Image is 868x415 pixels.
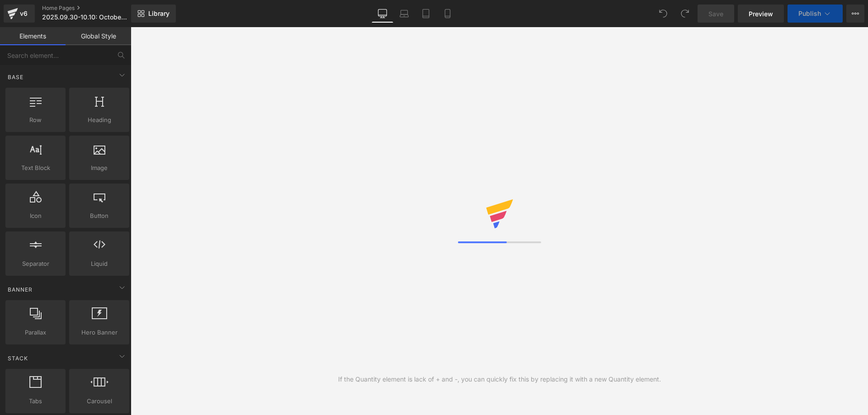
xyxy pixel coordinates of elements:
div: If the Quantity element is lack of + and -, you can quickly fix this by replacing it with a new Q... [338,374,661,384]
span: Text Block [8,163,63,173]
div: v6 [18,8,29,19]
a: Preview [738,5,784,23]
a: Home Pages [42,5,146,12]
span: Banner [7,285,33,294]
a: Mobile [437,5,458,23]
a: v6 [4,5,35,23]
span: Save [708,9,723,19]
span: Stack [7,354,29,363]
span: 2025.09.30-10.10: October Massive sale [42,14,129,21]
span: Hero Banner [72,328,127,337]
button: Publish [788,5,843,23]
span: Liquid [72,259,127,269]
button: More [846,5,864,23]
span: Heading [72,115,127,125]
button: Undo [654,5,672,23]
span: Separator [8,259,63,269]
span: Button [72,211,127,221]
span: Image [72,163,127,173]
span: Preview [749,9,773,19]
span: Publish [798,10,821,17]
a: Desktop [372,5,393,23]
span: Icon [8,211,63,221]
a: New Library [131,5,176,23]
span: Library [148,9,170,18]
span: Base [7,73,24,81]
button: Redo [676,5,694,23]
a: Global Style [66,27,131,45]
span: Row [8,115,63,125]
a: Tablet [415,5,437,23]
a: Laptop [393,5,415,23]
span: Carousel [72,396,127,406]
span: Parallax [8,328,63,337]
span: Tabs [8,396,63,406]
